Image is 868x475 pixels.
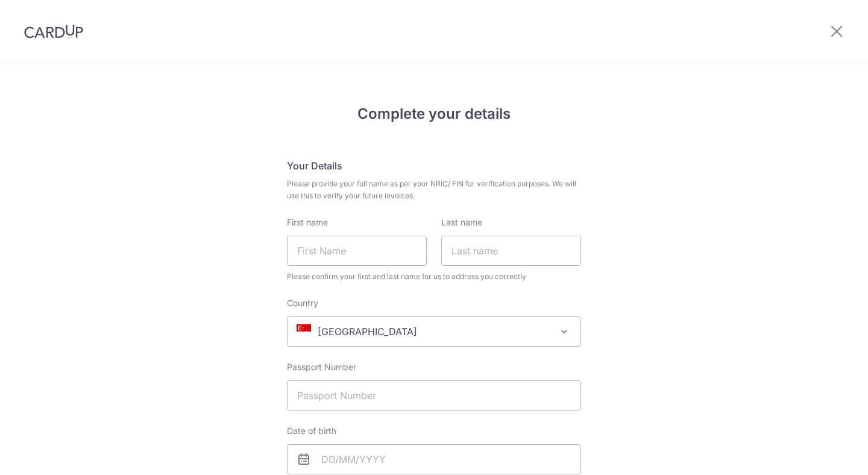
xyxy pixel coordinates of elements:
[24,24,83,39] img: CardUp
[287,103,581,125] h4: Complete your details
[790,439,856,469] iframe: Opens a widget where you can find more information
[287,271,581,283] span: Please confirm your first and last name for us to address you correctly
[287,216,328,228] label: First name
[287,380,581,411] input: Passport Number
[287,298,318,308] span: translation missing: en.user_details.form.label.country
[288,317,580,346] span: Singapore
[287,425,336,437] label: Date of birth
[287,178,581,202] span: Please provide your full name as per your NRIC/ FIN for verification purposes. We will use this t...
[287,444,581,474] input: DD/MM/YYYY
[441,236,581,266] input: Last name
[441,216,482,228] label: Last name
[287,236,427,266] input: First Name
[287,316,581,347] span: Singapore
[287,159,581,173] h5: Your Details
[287,361,356,373] label: Passport Number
